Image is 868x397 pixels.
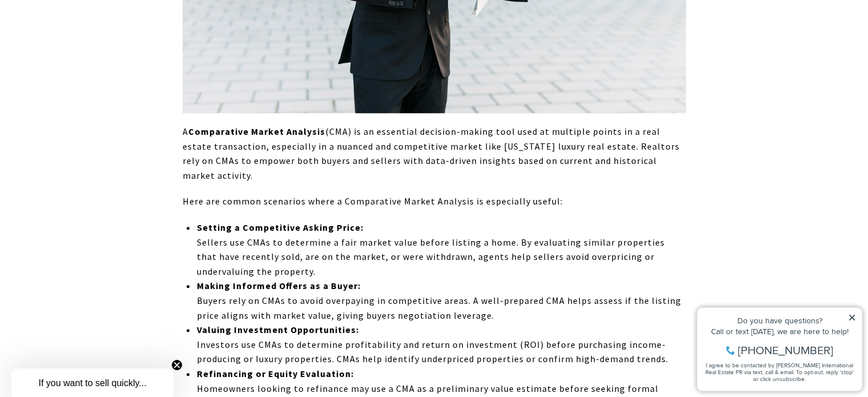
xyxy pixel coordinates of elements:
div: Call or text [DATE], we are here to help! [12,37,165,45]
span: I agree to be contacted by [PERSON_NAME] International Real Estate PR via text, call & email. To ... [14,70,163,92]
span: [PHONE_NUMBER] [47,54,142,65]
p: A (CMA) is an essential decision-making tool used at multiple points in a real estate transaction... [183,125,686,183]
p: Sellers use CMAs to determine a fair market value before listing a home. By evaluating similar pr... [196,220,685,279]
strong: Making Informed Offers as a Buyer: [196,280,360,291]
p: Here are common scenarios where a Comparative Market Analysis is especially useful: [183,194,686,209]
p: Investors use CMAs to determine profitability and return on investment (ROI) before purchasing in... [196,323,685,367]
strong: Valuing Investment Opportunities: [196,324,358,335]
span: If you want to sell quickly... [38,378,146,388]
div: Do you have questions? [12,26,165,34]
button: Close teaser [171,359,183,371]
div: If you want to sell quickly... Close teaser [11,368,173,397]
strong: Setting a Competitive Asking Price: [196,222,363,233]
p: Buyers rely on CMAs to avoid overpaying in competitive areas. A well-prepared CMA helps assess if... [196,279,685,323]
strong: Comparative Market Analysis [188,126,325,137]
strong: Refinancing or Equity Evaluation: [196,368,353,379]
